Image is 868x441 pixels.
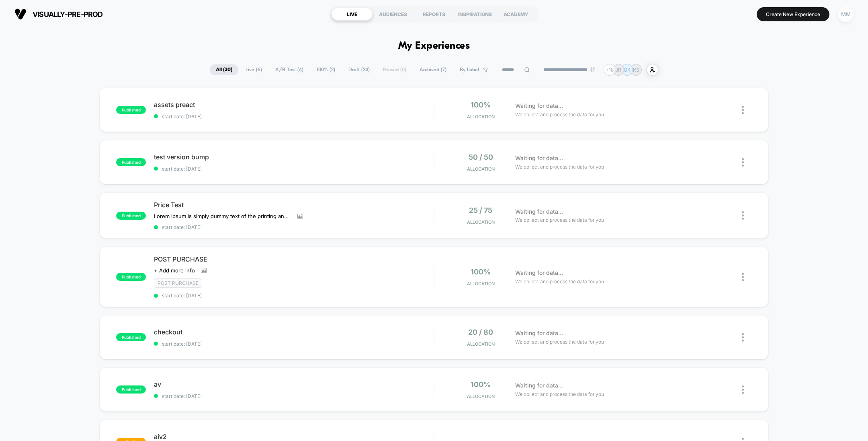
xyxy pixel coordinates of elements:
[515,216,604,224] span: We collect and process the data for you
[154,113,434,120] span: start date: [DATE]
[515,163,604,171] span: We collect and process the data for you
[757,7,829,21] button: Create New Experience
[332,8,373,21] div: LIVE
[154,255,434,263] span: POST PURCHASE
[467,341,495,347] span: Allocation
[467,281,495,286] span: Allocation
[116,158,146,166] span: published
[311,64,341,75] span: 100% ( 2 )
[116,385,146,394] span: published
[240,64,268,75] span: Live ( 6 )
[515,390,604,398] span: We collect and process the data for you
[515,278,604,285] span: We collect and process the data for you
[633,67,639,73] p: KS
[154,166,434,172] span: start date: [DATE]
[116,106,146,114] span: published
[742,273,744,281] img: close
[154,224,434,230] span: start date: [DATE]
[838,6,854,22] div: MM
[515,329,563,338] span: Waiting for data...
[624,67,631,73] p: OK
[515,101,563,110] span: Waiting for data...
[154,433,434,441] span: aiv2
[467,219,495,225] span: Allocation
[471,101,491,109] span: 100%
[154,278,202,288] span: Post Purchase
[414,8,454,21] div: REPORTS
[469,206,492,214] span: 25 / 75
[154,213,291,219] span: Lorem Ipsum is simply dummy text of the printing and typesetting industry. Lorem Ipsum has been t...
[515,338,604,346] span: We collect and process the data for you
[460,67,479,73] span: By Label
[742,158,744,167] img: close
[515,381,563,390] span: Waiting for data...
[154,201,434,209] span: Price Test
[116,273,146,281] span: published
[373,8,414,21] div: AUDIENCES
[515,268,563,277] span: Waiting for data...
[495,8,536,21] div: ACADEMY
[116,212,146,220] span: published
[398,40,470,52] h1: My Experiences
[468,328,493,336] span: 20 / 80
[154,153,434,161] span: test version bump
[154,293,434,299] span: start date: [DATE]
[269,64,309,75] span: A/B Test ( 4 )
[467,114,495,120] span: Allocation
[154,393,434,399] span: start date: [DATE]
[471,380,491,389] span: 100%
[835,6,856,23] button: MM
[615,67,621,73] p: JR
[604,64,615,76] div: + 18
[471,268,491,276] span: 100%
[210,64,238,75] span: All ( 30 )
[414,64,452,75] span: Archived ( 7 )
[116,333,146,341] span: published
[467,166,495,172] span: Allocation
[515,154,563,163] span: Waiting for data...
[154,341,434,347] span: start date: [DATE]
[154,328,434,336] span: checkout
[742,333,744,342] img: close
[515,111,604,118] span: We collect and process the data for you
[14,8,27,20] img: Visually logo
[154,267,195,274] span: + Add more info
[154,380,434,388] span: av
[454,8,495,21] div: INSPIRATIONS
[742,211,744,220] img: close
[742,385,744,394] img: close
[342,64,376,75] span: Draft ( 24 )
[590,67,595,72] img: end
[515,207,563,216] span: Waiting for data...
[154,101,434,109] span: assets preact
[742,106,744,114] img: close
[467,394,495,399] span: Allocation
[33,10,103,19] span: visually-pre-prod
[469,153,493,161] span: 50 / 50
[12,8,105,21] button: visually-pre-prod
